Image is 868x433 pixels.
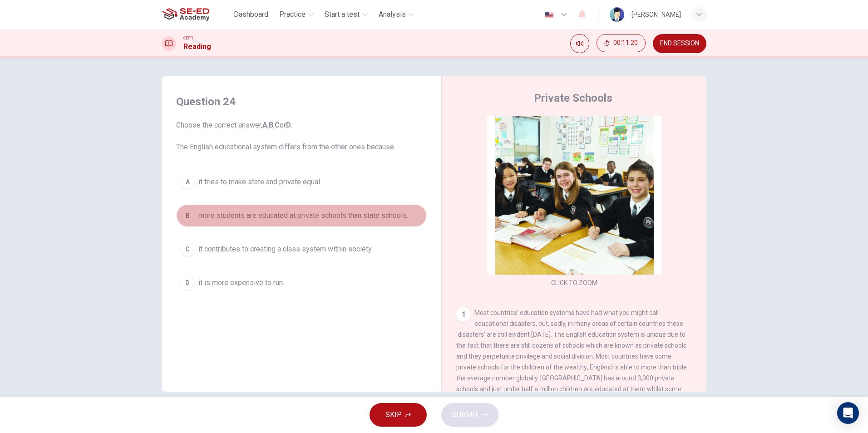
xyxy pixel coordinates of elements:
span: Practice [279,9,306,20]
span: it tries to make state and private equal. [198,177,321,187]
span: Start a test [325,9,360,20]
button: Dit is more expensive to run. [176,271,427,294]
button: 00:11:20 [597,34,646,52]
img: Profile picture [610,7,624,22]
span: Choose the correct answer, , , or . The English educational system differs from the other ones be... [176,120,427,153]
button: Dashboard [230,6,272,23]
b: C [275,121,280,129]
div: A [180,175,195,189]
a: SE-ED Academy logo [162,5,230,24]
span: Dashboard [234,9,268,20]
button: Ait tries to make state and private equal. [176,171,427,193]
span: Analysis [379,9,406,20]
button: SKIP [370,403,427,427]
button: END SESSION [653,34,706,53]
span: more students are educated at private schools than state schools. [198,210,408,221]
b: A [262,121,267,129]
h4: Question 24 [176,94,427,109]
img: SE-ED Academy logo [162,5,209,24]
div: B [180,208,195,223]
div: 1 [456,307,471,322]
button: Start a test [321,6,371,23]
div: Mute [570,34,589,53]
button: Cit contributes to creating a class system within society. [176,238,427,261]
span: it contributes to creating a class system within society. [198,244,373,255]
button: Analysis [375,6,418,23]
button: Bmore students are educated at private schools than state schools. [176,204,427,227]
div: Open Intercom Messenger [837,402,859,424]
div: C [180,242,195,256]
img: en [543,11,555,18]
h4: Private Schools [534,91,612,105]
div: D [180,276,195,290]
b: D [286,121,291,129]
h1: Reading [183,41,211,52]
b: B [269,121,273,129]
span: SKIP [385,408,402,421]
span: it is more expensive to run. [198,277,284,288]
span: END SESSION [660,40,699,47]
span: 00:11:20 [613,39,638,47]
button: Practice [276,6,317,23]
div: Hide [597,34,646,53]
span: Most countries’ education systems have had what you might call educational disasters, but, sadly,... [456,309,688,414]
div: [PERSON_NAME] [631,9,681,20]
span: CEFR [183,35,193,41]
